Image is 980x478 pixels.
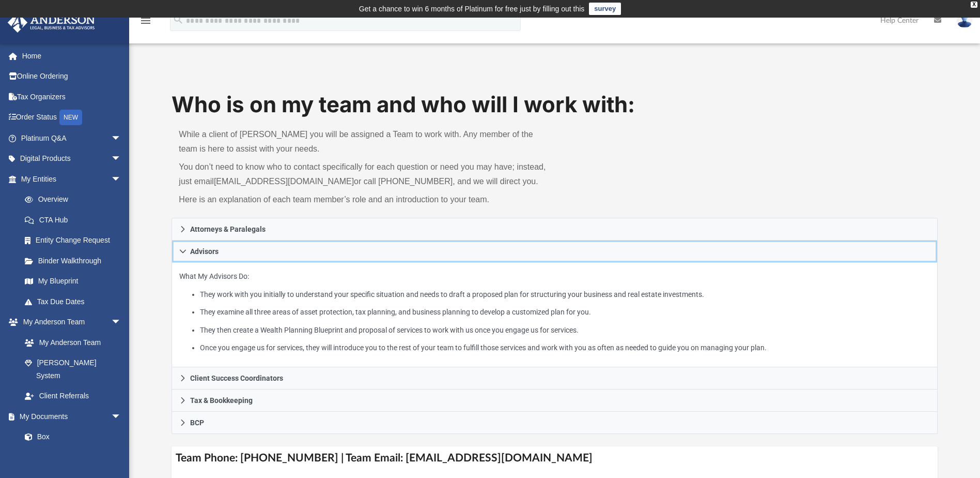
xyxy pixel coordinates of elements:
[214,177,354,186] a: [EMAIL_ADDRESS][DOMAIN_NAME]
[111,169,132,190] span: arrow_drop_down
[589,3,621,15] a: survey
[111,128,132,149] span: arrow_drop_down
[359,3,585,15] div: Get a chance to win 6 months of Platinum for free just by filling out this
[111,148,132,170] span: arrow_drop_down
[172,446,937,470] h4: Team Phone: [PHONE_NUMBER] | Team Email: [EMAIL_ADDRESS][DOMAIN_NAME]
[172,412,937,434] a: BCP
[14,189,137,210] a: Overview
[111,312,132,333] span: arrow_drop_down
[172,241,937,263] a: Advisors
[7,128,137,148] a: Platinum Q&Aarrow_drop_down
[172,390,937,412] a: Tax & Bookkeeping
[14,230,137,251] a: Entity Change Request
[7,169,137,189] a: My Entitiesarrow_drop_down
[14,210,137,230] a: CTA Hub
[190,226,266,233] span: Attorneys & Paralegals
[200,341,930,354] li: Once you engage us for services, they will introduce you to the rest of your team to fulfill thos...
[172,263,937,368] div: Advisors
[139,14,152,27] i: menu
[179,160,547,189] p: You don’t need to know who to contact specifically for each question or need you may have; instea...
[7,46,137,66] a: Home
[179,127,547,156] p: While a client of [PERSON_NAME] you will be assigned a Team to work with. Any member of the team ...
[200,288,930,301] li: They work with you initially to understand your specific situation and needs to draft a proposed ...
[14,353,132,386] a: [PERSON_NAME] System
[179,192,547,207] p: Here is an explanation of each team member’s role and an introduction to your team.
[7,107,137,128] a: Order StatusNEW
[7,148,137,169] a: Digital Productsarrow_drop_down
[200,324,930,337] li: They then create a Wealth Planning Blueprint and proposal of services to work with us once you en...
[14,427,127,447] a: Box
[14,332,127,353] a: My Anderson Team
[190,375,283,382] span: Client Success Coordinators
[172,367,937,390] a: Client Success Coordinators
[190,419,204,426] span: BCP
[7,406,132,427] a: My Documentsarrow_drop_down
[200,306,930,319] li: They examine all three areas of asset protection, tax planning, and business planning to develop ...
[14,271,132,292] a: My Blueprint
[172,218,937,241] a: Attorneys & Paralegals
[971,2,977,8] div: close
[111,406,132,427] span: arrow_drop_down
[14,291,137,312] a: Tax Due Dates
[7,86,137,107] a: Tax Organizers
[190,397,253,404] span: Tax & Bookkeeping
[5,12,98,33] img: Anderson Advisors Platinum Portal
[14,250,137,271] a: Binder Walkthrough
[190,248,219,255] span: Advisors
[172,89,937,120] h1: Who is on my team and who will I work with:
[7,312,132,333] a: My Anderson Teamarrow_drop_down
[179,270,929,354] p: What My Advisors Do:
[139,20,152,27] a: menu
[14,386,132,407] a: Client Referrals
[7,66,137,87] a: Online Ordering
[59,110,82,125] div: NEW
[957,13,972,28] img: User Pic
[173,14,184,25] i: search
